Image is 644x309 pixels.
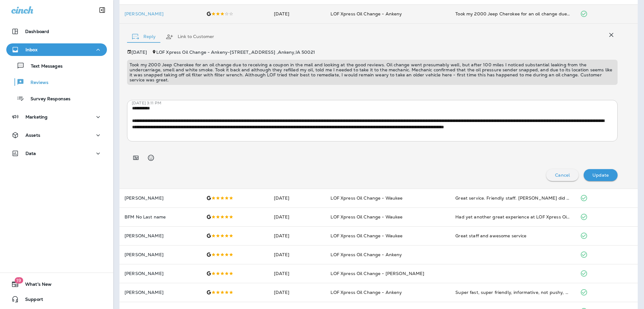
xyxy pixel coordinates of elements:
button: Cancel [546,169,579,181]
button: Add in a premade template [130,152,142,164]
td: [DATE] [269,245,325,264]
p: [PERSON_NAME] [125,11,196,16]
button: Link to Customer [161,25,219,48]
p: BFM No Last name [125,214,196,219]
div: Super fast, super friendly, informative, not pushy, high tech, and you don’t even leave the car!!... [455,289,570,295]
button: 19What's New [6,278,107,290]
span: LOF Xpress Oil Change - Waukee [330,195,402,201]
span: LOF Xpress Oil Change - [PERSON_NAME] [330,271,424,276]
button: Update [584,169,618,181]
span: What's New [19,282,52,289]
p: [PERSON_NAME] [125,233,196,238]
button: Marketing [6,111,107,123]
div: Great staff and awesome service [455,233,570,239]
p: [PERSON_NAME] [125,290,196,295]
p: [DATE] 3:11 PM [132,101,622,106]
span: LOF Xpress Oil Change - Ankeny - [STREET_ADDRESS] , Ankeny , IA 50021 [156,49,315,55]
div: Took my 2000 Jeep Cherokee for an oil change due to receiving a coupon in the mail and looking at... [455,11,570,17]
button: Reply [127,25,161,48]
div: Had yet another great experience at LOF Xpress Oil Change. Very helpful and courteous employees, ... [455,214,570,220]
span: LOF Xpress Oil Change - Ankeny [330,11,402,17]
p: Marketing [25,114,47,119]
td: [DATE] [269,189,325,207]
td: [DATE] [269,4,325,23]
td: [DATE] [269,207,325,226]
td: [DATE] [269,226,325,245]
p: Cancel [555,173,570,178]
p: Survey Responses [24,96,70,102]
button: Assets [6,129,107,141]
p: [DATE] [131,50,147,55]
p: Reviews [24,80,48,86]
td: [DATE] [269,264,325,283]
span: LOF Xpress Oil Change - Waukee [330,233,402,239]
button: Data [6,147,107,160]
p: [PERSON_NAME] [125,252,196,257]
p: [PERSON_NAME] [125,271,196,276]
span: 19 [14,277,23,284]
button: Text Messages [6,59,107,72]
p: Assets [25,133,40,138]
span: Support [19,297,43,304]
button: Survey Responses [6,92,107,105]
p: [PERSON_NAME] [125,196,196,201]
p: Inbox [25,47,37,52]
p: Update [592,173,609,178]
button: Inbox [6,43,107,56]
span: LOF Xpress Oil Change - Waukee [330,214,402,220]
td: [DATE] [269,283,325,302]
button: Dashboard [6,25,107,38]
button: Select an emoji [145,152,157,164]
p: Took my 2000 Jeep Cherokee for an oil change due to receiving a coupon in the mail and looking at... [130,62,615,82]
button: Reviews [6,75,107,89]
span: LOF Xpress Oil Change - Ankeny [330,252,402,257]
button: Collapse Sidebar [93,4,111,16]
span: LOF Xpress Oil Change - Ankeny [330,290,402,295]
p: Dashboard [25,29,49,34]
p: Data [25,151,36,156]
div: Great service. Friendly staff. Sam did an amazing job explaining all options for my vehicle. They... [455,195,570,201]
button: Support [6,293,107,306]
p: Text Messages [25,63,63,69]
div: Click to view Customer Drawer [125,11,196,16]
